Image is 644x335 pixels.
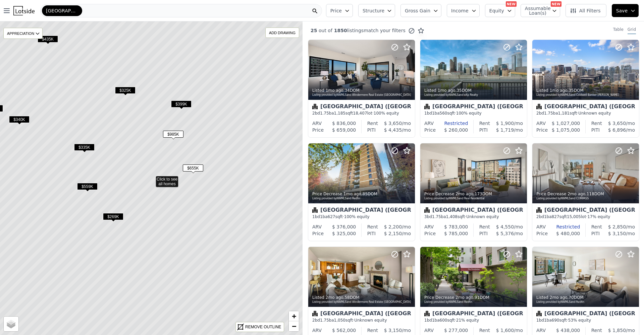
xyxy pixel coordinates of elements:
div: Table [613,27,624,34]
div: $559K [77,183,98,193]
div: REMOVE OUTLINE [245,324,281,330]
div: ARV [536,327,546,334]
div: /mo [378,223,411,230]
span: 1,181 [558,111,570,116]
div: $269K [103,213,123,223]
span: $559K [77,183,98,190]
div: out of listings [303,27,424,34]
div: [GEOGRAPHIC_DATA] ([GEOGRAPHIC_DATA]) [424,207,523,214]
span: $985K [163,131,183,138]
div: Listed , 34 DOM [312,88,412,93]
div: Rent [367,327,378,334]
span: $ 2,850 [608,224,626,229]
img: Condominium [424,207,430,213]
div: /mo [376,230,411,237]
div: /mo [376,127,411,133]
span: $ 4,435 [384,127,402,133]
a: Price Decrease 2mo ago,118DOMListing provided byNWMLSand COMPASSCondominium[GEOGRAPHIC_DATA] ([GE... [532,143,639,241]
span: 1850 [332,28,347,33]
div: /mo [602,120,635,127]
span: 15,005 [567,214,581,219]
a: Listed 1mo ago,34DOMListing provided byNWMLSand Windermere Real Estate [GEOGRAPHIC_DATA]Condomini... [308,40,415,138]
span: Price [330,7,342,14]
a: Price Decrease 1mo ago,85DOMListing provided byNWMLSand RedfinCondominium[GEOGRAPHIC_DATA] ([GEOG... [308,143,415,241]
div: 2 bd 1.75 ba sqft · Unknown equity [312,318,411,323]
span: $655K [183,164,203,172]
div: PITI [591,127,600,133]
img: Condominium [424,104,430,109]
div: Price [312,230,324,237]
span: $ 3,150 [384,328,402,333]
div: [GEOGRAPHIC_DATA] ([GEOGRAPHIC_DATA]) [536,311,635,318]
img: Condominium [312,311,318,316]
span: Save [616,7,628,14]
span: $ 562,000 [332,328,356,333]
img: Condominium [536,207,542,213]
time: 2025-07-17 16:57 [438,88,455,93]
div: Rent [591,223,602,230]
div: Listing provided by NWMLS and Real Residential [424,197,524,201]
div: /mo [602,223,635,230]
div: Price Decrease , 118 DOM [536,191,636,197]
div: [GEOGRAPHIC_DATA] ([GEOGRAPHIC_DATA]) [312,311,411,318]
div: NEW [506,1,517,7]
span: Gross Gain [405,7,430,14]
span: $ 659,000 [332,127,356,133]
div: Listed , 58 DOM [312,295,412,300]
div: Rent [367,120,378,127]
div: Rent [591,327,602,334]
time: 2025-07-08 15:50 [343,192,361,196]
div: /mo [490,223,523,230]
div: Price [424,127,436,133]
span: 827 [552,214,559,219]
span: $ 4,550 [496,224,514,229]
a: Price Decrease 2mo ago,173DOMListing provided byNWMLSand Real ResidentialCondominium[GEOGRAPHIC_D... [420,143,527,241]
div: Price [312,127,324,133]
a: Layers [4,317,18,331]
div: Price Decrease , 173 DOM [424,191,524,197]
div: PITI [479,230,488,237]
div: NEW [551,1,561,7]
a: Zoom out [289,321,299,331]
div: Price Decrease , 85 DOM [312,191,412,197]
div: /mo [488,127,523,133]
div: 2 bd 1 ba sqft lot · 17% equity [536,214,635,219]
span: $ 3,650 [608,121,626,126]
div: Rent [479,223,490,230]
div: ARV [312,327,322,334]
img: Condominium [312,207,318,213]
div: $399K [171,100,192,110]
span: $ 836,000 [332,121,356,126]
span: $ 325,000 [332,231,356,236]
div: ARV [424,120,434,127]
img: Condominium [536,311,542,316]
div: Price [536,230,548,237]
div: /mo [378,120,411,127]
span: $ 376,000 [332,224,356,229]
span: $ 1,900 [496,121,514,126]
span: 1,408 [446,214,458,219]
button: Equity [485,4,515,17]
div: 1 bd 1 ba sqft · 100% equity [312,214,411,219]
span: Income [451,7,469,14]
time: 2025-06-26 16:16 [568,192,585,196]
div: Listing provided by NWMLS and Redfin [424,300,524,304]
div: Listing provided by NWMLS and Windermere Real Estate [GEOGRAPHIC_DATA] [312,93,412,97]
img: Condominium [424,311,430,316]
img: Condominium [536,104,542,109]
div: Grid [628,27,636,34]
div: Price [536,127,548,133]
span: $435K [38,36,58,43]
span: $335K [74,144,95,151]
div: PITI [367,230,376,237]
span: $ 6,896 [608,127,626,133]
div: /mo [600,127,635,133]
span: $340K [9,116,30,123]
div: Rent [367,223,378,230]
div: Listing provided by NWMLS and COMPASS [536,197,636,201]
span: $ 2,200 [384,224,402,229]
span: $ 480,000 [556,231,580,236]
button: Gross Gain [400,4,441,17]
div: Listed , 35 DOM [424,88,524,93]
div: Rent [479,120,490,127]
